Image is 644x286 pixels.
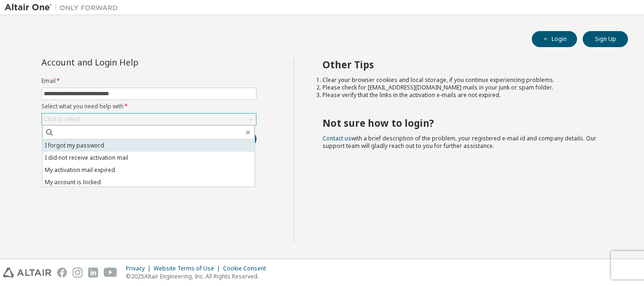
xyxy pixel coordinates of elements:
img: facebook.svg [57,268,67,278]
p: © 2025 Altair Engineering, Inc. All Rights Reserved. [126,272,272,280]
li: Please verify that the links in the activation e-mails are not expired. [322,91,611,99]
img: instagram.svg [73,268,83,278]
li: Please check for [EMAIL_ADDRESS][DOMAIN_NAME] mails in your junk or spam folder. [322,84,611,91]
div: Website Terms of Use [154,265,223,272]
button: Sign Up [583,31,628,47]
li: I forgot my password [42,139,255,152]
img: altair_logo.svg [3,268,51,278]
div: Cookie Consent [223,265,272,272]
li: Clear your browser cookies and local storage, if you continue experiencing problems. [322,76,611,84]
span: with a brief description of the problem, your registered e-mail id and company details. Our suppo... [322,134,596,150]
label: Email [41,77,256,85]
img: Altair One [5,3,123,12]
h2: Other Tips [322,58,611,71]
a: Contact us [322,134,351,142]
div: Click to select [42,114,256,125]
img: linkedin.svg [88,268,98,278]
div: Privacy [126,265,154,272]
div: Account and Login Help [41,58,214,66]
img: youtube.svg [104,268,117,278]
button: Login [532,31,577,47]
label: Select what you need help with [41,103,256,110]
h2: Not sure how to login? [322,117,611,129]
div: Click to select [44,115,81,123]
